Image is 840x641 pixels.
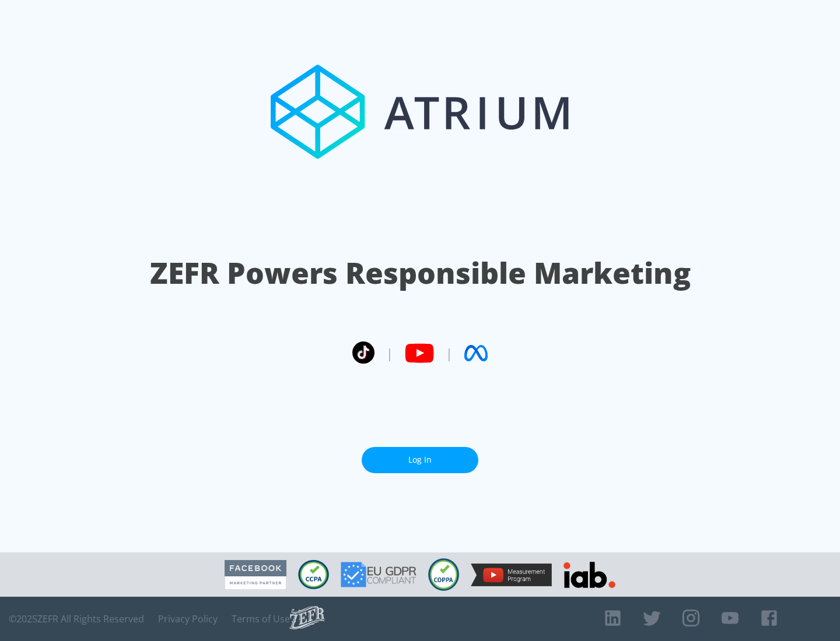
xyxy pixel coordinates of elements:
img: Facebook Marketing Partner [225,560,286,590]
img: CCPA Compliant [298,560,329,589]
img: YouTube Measurement Program [471,563,552,586]
a: Privacy Policy [158,613,218,625]
span: | [446,344,453,362]
h1: ZEFR Powers Responsible Marketing [150,253,691,293]
img: IAB [563,562,615,588]
a: Log In [362,447,478,473]
a: Terms of Use [232,613,290,625]
img: COPPA Compliant [428,558,459,591]
img: GDPR Compliant [341,562,416,587]
span: | [386,344,393,362]
span: © 2025 ZEFR All Rights Reserved [9,613,144,625]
